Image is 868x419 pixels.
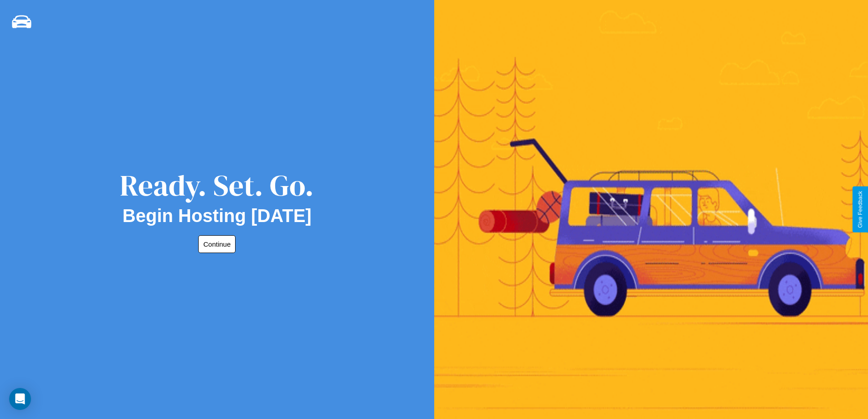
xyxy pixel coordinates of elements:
div: Ready. Set. Go. [120,165,314,206]
button: Continue [198,235,236,253]
div: Open Intercom Messenger [9,388,31,410]
div: Give Feedback [857,191,863,228]
h2: Begin Hosting [DATE] [123,206,312,226]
